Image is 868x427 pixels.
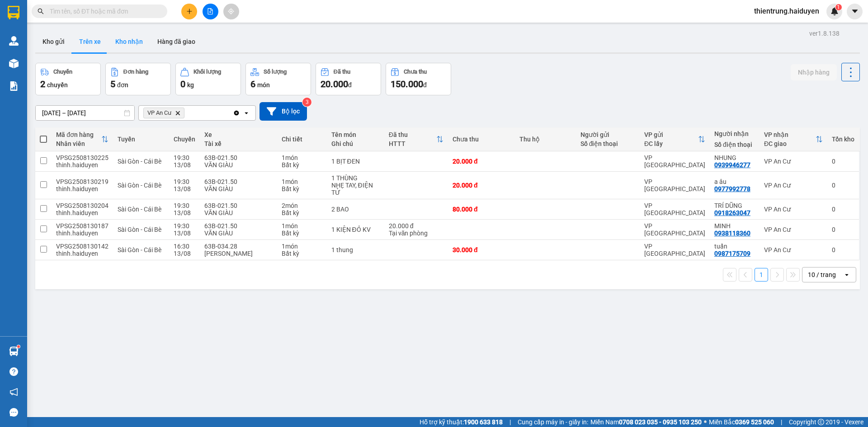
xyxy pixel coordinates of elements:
[56,250,108,257] div: thinh.haiduyen
[47,81,68,89] span: chuyến
[250,79,255,89] span: 6
[832,136,854,143] div: Tồn kho
[423,81,427,89] span: đ
[174,161,195,169] div: 13/08
[837,4,840,10] span: 1
[17,345,20,348] sup: 1
[52,127,113,151] th: Toggle SortBy
[259,102,307,121] button: Bộ lọc
[759,127,827,151] th: Toggle SortBy
[174,250,195,257] div: 13/08
[56,230,108,237] div: thinh.haiduyen
[830,7,839,15] img: icon-new-feature
[204,243,273,250] div: 63B-034.28
[420,417,503,427] span: Hỗ trợ kỹ thuật:
[186,108,187,117] input: Selected VP An Cư.
[835,4,842,10] sup: 1
[644,222,705,237] div: VP [GEOGRAPHIC_DATA]
[714,250,750,257] div: 0987175709
[264,69,287,75] div: Số lượng
[118,206,161,213] span: Sài Gòn - Cái Bè
[331,158,380,165] div: 1 BỊT ĐEN
[56,243,108,250] div: VPSG2508130142
[509,417,511,427] span: |
[714,222,755,230] div: MINH
[389,140,436,147] div: HTTT
[518,417,588,427] span: Cung cấp máy in - giấy in:
[331,174,380,182] div: 1 THÙNG
[35,31,72,52] button: Kho gửi
[174,202,195,209] div: 19:30
[9,408,18,417] span: message
[809,28,840,38] div: ver 1.8.138
[9,367,18,376] span: question-circle
[391,79,423,89] span: 150.000
[764,140,816,147] div: ĐC giao
[735,418,774,426] strong: 0369 525 060
[8,9,22,18] span: Gửi:
[644,140,698,147] div: ĐC lấy
[228,8,234,14] span: aim
[204,202,273,209] div: 63B-021.50
[56,178,108,185] div: VPSG2508130219
[35,63,101,95] button: Chuyến2chuyến
[282,136,322,143] div: Chi tiết
[282,178,322,185] div: 1 món
[331,226,380,233] div: 1 KIỆN ĐỎ KV
[331,206,380,213] div: 2 BAO
[77,40,169,53] div: 0353864671
[77,8,169,29] div: VP [GEOGRAPHIC_DATA]
[334,69,350,75] div: Đã thu
[8,8,71,19] div: VP An Cư
[243,109,250,117] svg: open
[207,8,213,14] span: file-add
[282,154,322,161] div: 1 món
[453,246,510,253] div: 30.000 đ
[453,206,510,213] div: 80.000 đ
[174,209,195,216] div: 13/08
[851,7,859,15] span: caret-down
[847,4,863,19] button: caret-down
[714,185,750,192] div: 0977992778
[72,31,108,52] button: Trên xe
[204,178,273,185] div: 63B-021.50
[644,154,705,169] div: VP [GEOGRAPHIC_DATA]
[56,131,101,138] div: Mã đơn hàng
[764,131,816,138] div: VP nhận
[204,250,273,257] div: [PERSON_NAME]
[389,222,443,230] div: 20.000 đ
[110,79,115,89] span: 5
[56,202,108,209] div: VPSG2508130204
[174,230,195,237] div: 13/08
[204,161,273,169] div: VĂN GIÀU
[147,109,171,117] span: VP An Cư
[644,243,705,257] div: VP [GEOGRAPHIC_DATA]
[590,417,702,427] span: Miền Nam
[9,388,18,396] span: notification
[755,268,768,282] button: 1
[204,185,273,192] div: VĂN GIÀU
[384,127,448,151] th: Toggle SortBy
[9,36,19,46] img: warehouse-icon
[56,185,108,192] div: thinh.haiduyen
[9,347,19,356] img: warehouse-icon
[619,418,702,426] strong: 0708 023 035 - 0935 103 250
[832,206,854,213] div: 0
[204,209,273,216] div: VĂN GIÀU
[714,209,750,216] div: 0918263047
[832,182,854,189] div: 0
[764,226,823,233] div: VP An Cư
[117,81,128,89] span: đơn
[282,250,322,257] div: Bất kỳ
[714,202,755,209] div: TRÍ DŨNG
[174,154,195,161] div: 19:30
[76,61,97,70] span: Chưa :
[181,4,197,19] button: plus
[282,202,322,209] div: 2 món
[8,19,71,29] div: LINH
[175,63,241,95] button: Khối lượng0kg
[143,108,184,118] span: VP An Cư, close by backspace
[714,154,755,161] div: NHUNG
[331,131,380,138] div: Tên món
[818,419,824,425] span: copyright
